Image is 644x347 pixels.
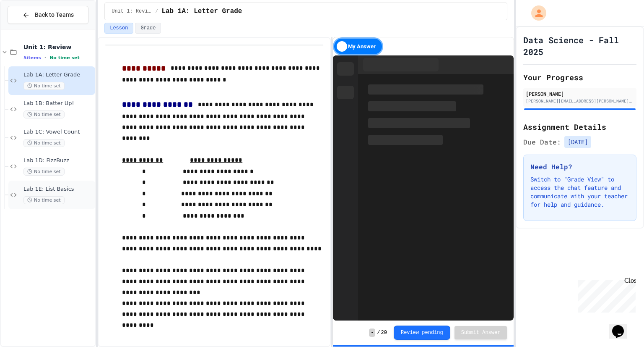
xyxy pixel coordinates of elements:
span: 20 [381,329,387,336]
span: No time set [23,168,65,176]
button: Back to Teams [8,6,88,24]
button: Review pending [394,326,450,340]
p: Switch to "Grade View" to access the chat feature and communicate with your teacher for help and ... [530,175,629,209]
div: [PERSON_NAME] [526,90,634,97]
iframe: chat widget [574,277,636,313]
span: Unit 1: Review [23,43,93,51]
h2: Your Progress [523,71,636,83]
iframe: chat widget [609,313,636,339]
span: Lab 1A: Letter Grade [23,71,93,79]
span: No time set [23,196,65,204]
div: My Account [522,3,548,23]
button: Grade [135,23,161,34]
span: Due Date: [523,137,561,147]
span: Lab 1C: Vowel Count [23,129,93,136]
h1: Data Science - Fall 2025 [523,34,636,58]
span: Back to Teams [35,11,74,19]
span: No time set [49,55,80,60]
div: [PERSON_NAME][EMAIL_ADDRESS][PERSON_NAME][DOMAIN_NAME] [526,98,634,104]
span: [DATE] [564,136,591,148]
span: 5 items [23,55,41,60]
span: - [369,329,375,337]
span: Submit Answer [461,329,501,336]
span: Lab 1A: Letter Grade [161,6,242,16]
span: / [155,8,158,15]
button: Submit Answer [454,326,507,339]
h3: Need Help? [530,162,629,172]
span: / [377,329,380,336]
span: Unit 1: Review [112,8,152,15]
span: Lab 1E: List Basics [23,186,93,193]
span: No time set [23,82,65,90]
span: • [44,54,46,61]
div: Chat with us now!Close [3,3,58,53]
button: Lesson [104,23,133,34]
span: Lab 1B: Batter Up! [23,100,93,107]
span: No time set [23,110,65,118]
h2: Assignment Details [523,121,636,133]
span: No time set [23,139,65,147]
span: Lab 1D: FizzBuzz [23,157,93,164]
